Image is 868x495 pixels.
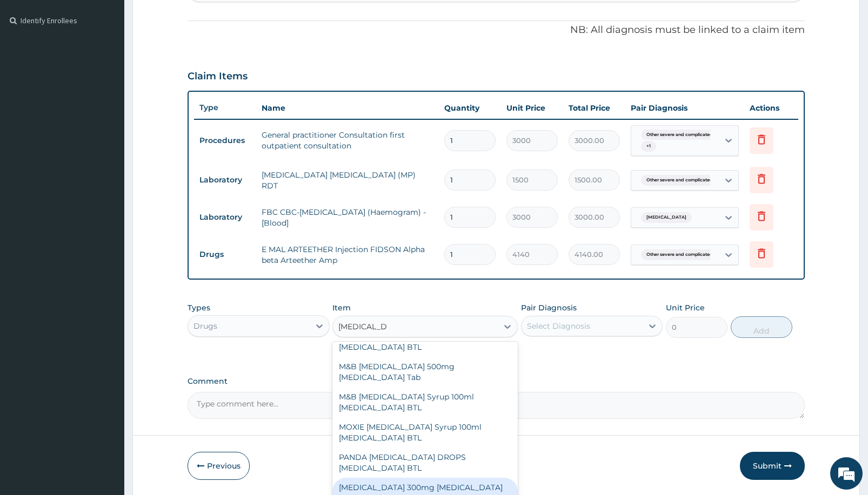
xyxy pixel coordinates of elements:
td: Drugs [194,245,256,265]
span: We're online! [63,136,149,245]
label: Comment [188,377,805,386]
span: [MEDICAL_DATA] [641,212,692,223]
p: NB: All diagnosis must be linked to a claim item [188,23,805,37]
th: Type [194,98,256,118]
th: Unit Price [501,97,563,119]
div: M&B [MEDICAL_DATA] 500mg [MEDICAL_DATA] Tab [332,357,518,387]
h3: Claim Items [188,71,248,83]
td: E MAL ARTEETHER Injection FIDSON Alpha beta Arteether Amp [256,239,439,271]
button: Previous [188,452,250,480]
span: + 1 [641,141,656,152]
span: Other severe and complicated P... [641,130,726,140]
div: LOTEMP [MEDICAL_DATA] Syrup 100ml [MEDICAL_DATA] BTL [332,327,518,357]
td: FBC CBC-[MEDICAL_DATA] (Haemogram) - [Blood] [256,201,439,234]
label: Item [332,302,351,313]
td: Laboratory [194,207,256,227]
div: M&B [MEDICAL_DATA] Syrup 100ml [MEDICAL_DATA] BTL [332,387,518,417]
button: Submit [740,452,805,480]
th: Name [256,97,439,119]
span: Other severe and complicated P... [641,249,726,260]
div: Chat with us now [56,60,182,74]
td: Procedures [194,131,256,151]
th: Total Price [563,97,625,119]
img: d_794563401_company_1708531726252_794563401 [20,54,44,81]
td: [MEDICAL_DATA] [MEDICAL_DATA] (MP) RDT [256,164,439,196]
div: Drugs [193,321,217,331]
div: PANDA [MEDICAL_DATA] DROPS [MEDICAL_DATA] BTL [332,447,518,478]
td: General practitioner Consultation first outpatient consultation [256,124,439,157]
td: Laboratory [194,170,256,190]
label: Pair Diagnosis [521,302,577,313]
label: Unit Price [666,302,705,313]
th: Actions [744,97,798,119]
div: Minimize live chat window [177,5,203,31]
textarea: Type your message and hit 'Enter' [5,295,206,333]
div: Select Diagnosis [527,321,590,331]
span: Other severe and complicated P... [641,175,726,186]
div: MOXIE [MEDICAL_DATA] Syrup 100ml [MEDICAL_DATA] BTL [332,417,518,447]
th: Quantity [439,97,501,119]
th: Pair Diagnosis [625,97,744,119]
button: Add [731,316,792,338]
label: Types [188,303,210,313]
